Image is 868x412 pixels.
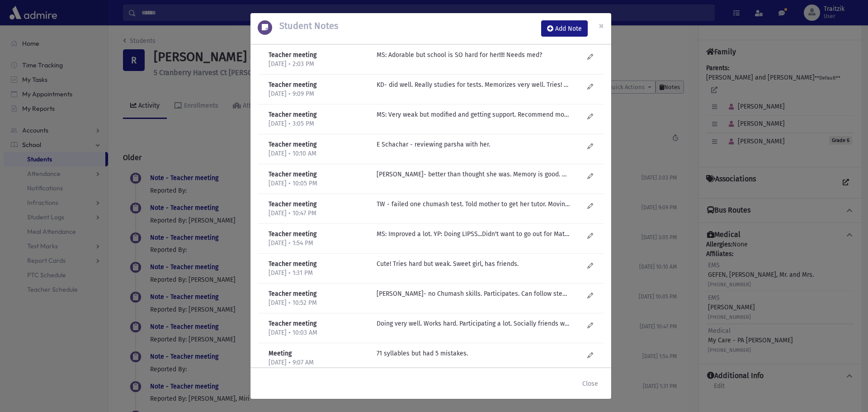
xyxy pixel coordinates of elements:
b: Teacher meeting [269,230,316,238]
p: MS: Very weak but modified and getting support. Recommend more tutoring? [377,110,570,119]
b: Meeting [269,350,292,357]
p: MS: Adorable but school is SO hard for her!!!! Needs med? [377,50,570,60]
button: Close [591,13,611,38]
p: [DATE] • 1:54 PM [269,239,368,248]
p: Doing very well. Works hard. Participating a lot. Socially friends with [PERSON_NAME] and [PERSON... [377,319,570,328]
p: E Schachar - reviewing parsha with her. [377,140,570,149]
p: KD- did well. Really studies for tests. Memorizes very well. Tries! Cares! So weak! Should get tu... [377,80,570,90]
p: [DATE] • 10:10 AM [269,149,368,158]
button: Close [576,375,604,392]
b: Teacher meeting [269,170,316,178]
p: [DATE] • 3:05 PM [269,119,368,128]
p: [DATE] • 10:05 PM [269,179,368,188]
p: [DATE] • 10:03 AM [269,328,368,337]
b: Teacher meeting [269,81,316,89]
b: Teacher meeting [269,51,316,59]
b: Teacher meeting [269,320,316,327]
button: Add Note [541,20,588,37]
b: Teacher meeting [269,260,316,268]
b: Teacher meeting [269,111,316,118]
b: Teacher meeting [269,141,316,148]
p: [DATE] • 10:47 PM [269,209,368,218]
p: [DATE] • 10:52 PM [269,298,368,308]
p: TW - failed one chumash test. Told mother to get her tutor. Moving to Toms River. When motivated ... [377,199,570,209]
p: [DATE] • 9:09 PM [269,90,368,99]
p: [DATE] • 9:07 AM [269,358,368,367]
b: Teacher meeting [269,290,316,298]
h5: Student Notes [272,20,338,31]
p: [PERSON_NAME]- no Chumash skills. Participates. Can follow step by step but needs help. Socially ... [377,289,570,298]
p: Cute! Tries hard but weak. Sweet girl, has friends. [377,259,570,269]
b: Teacher meeting [269,200,316,208]
p: [DATE] • 1:31 PM [269,269,368,278]
p: MS: Improved a lot. YP: Doing LIPSS...Didn't want to go out for Math-maybe [PERSON_NAME] was the ... [377,229,570,239]
p: [DATE] • 2:03 PM [269,60,368,69]
p: [PERSON_NAME]- better than thought she was. Memory is good. Good common sense. Has weaknesses. Of... [377,170,570,179]
p: 71 syllables but had 5 mistakes. [377,349,570,358]
span: × [599,19,604,32]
